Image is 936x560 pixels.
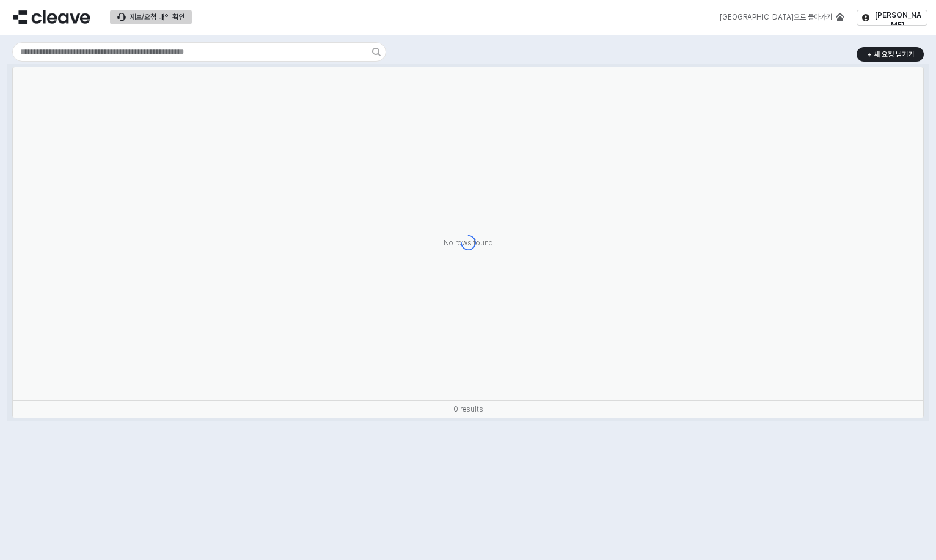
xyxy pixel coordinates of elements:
[130,13,185,21] div: 제보/요청 내역 확인
[857,10,927,26] button: [PERSON_NAME]
[712,10,852,24] button: [GEOGRAPHIC_DATA]으로 돌아가기
[873,10,922,30] p: [PERSON_NAME]
[110,10,192,24] button: 제보/요청 내역 확인
[720,13,832,21] div: [GEOGRAPHIC_DATA]으로 돌아가기
[712,10,852,24] div: 메인으로 돌아가기
[857,47,924,62] button: + 새 요청 남기기
[867,49,914,59] p: + 새 요청 남기기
